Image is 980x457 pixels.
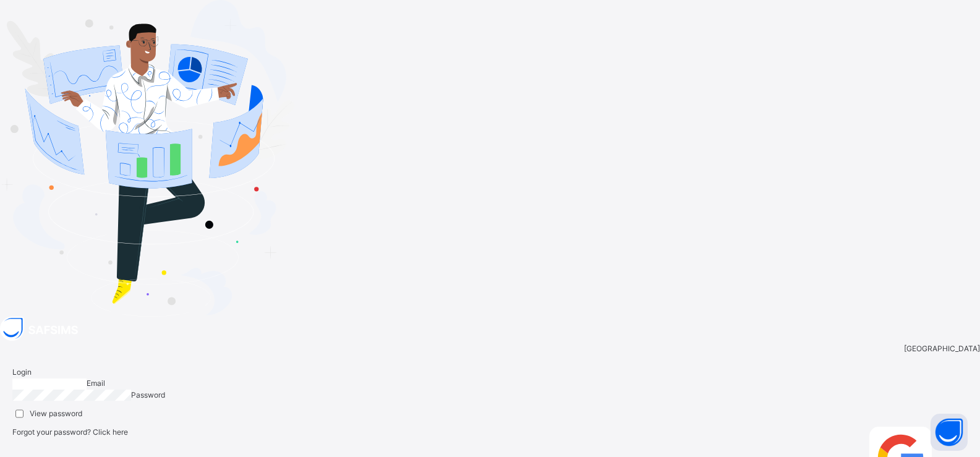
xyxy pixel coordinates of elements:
span: [GEOGRAPHIC_DATA] [904,343,980,354]
span: Login [12,367,32,377]
span: Password [131,390,165,399]
span: Email [87,378,105,388]
label: View password [30,408,82,419]
span: Forgot your password? [12,427,128,437]
button: Open asap [931,414,968,451]
a: Click here [93,427,128,437]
